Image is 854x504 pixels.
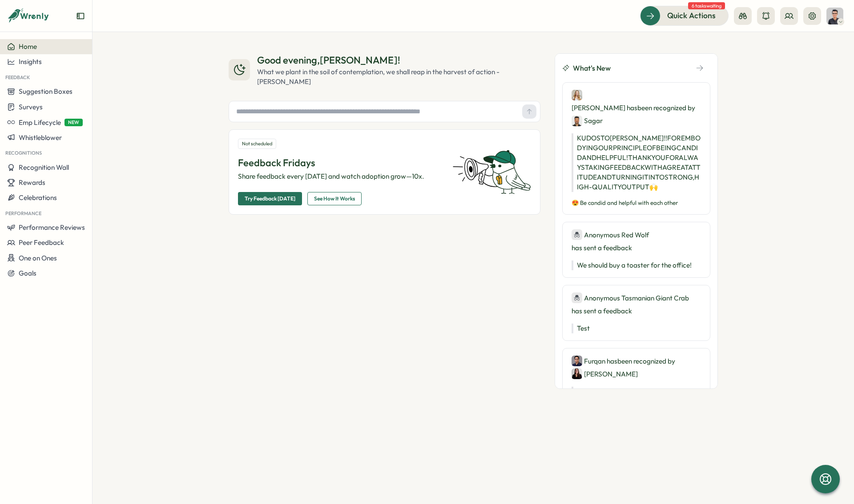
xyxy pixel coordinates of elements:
[238,172,442,181] p: Share feedback every [DATE] and watch adoption grow—10x.
[572,368,638,380] div: [PERSON_NAME]
[238,192,302,205] button: Try Feedback [DATE]
[688,2,725,9] span: 6 tasks waiting
[64,119,83,126] span: NEW
[667,10,716,21] span: Quick Actions
[19,118,61,127] span: Emp Lifecycle
[826,8,843,24] img: Hasan Naqvi
[577,324,701,333] p: Test
[572,387,701,465] p: KUDOS TO FURQAN FOR FACILITATING STRUCTURE IN OUR APPROACH TO VESTIAIRE FROM DAY ONE. THIS HAS AL...
[572,356,701,380] div: Furqan has been recognized by
[19,133,62,142] span: Whistleblower
[19,193,57,202] span: Celebrations
[19,103,43,111] span: Surveys
[572,368,582,379] img: Adriana Fosca
[573,63,611,74] span: What's New
[19,178,45,187] span: Rewards
[572,292,689,304] div: Anonymous Tasmanian Giant Crab
[245,192,295,205] span: Try Feedback [DATE]
[572,90,701,126] div: [PERSON_NAME] has been recognized by
[572,133,701,192] p: KUDOS TO [PERSON_NAME]!! FOR EMBODYING OUR PRINCIPLE OF BEING CANDID AND HELPFUL! THANK YOU FOR A...
[572,229,701,253] div: has sent a feedback
[572,90,582,100] img: Sarah McEwan
[76,12,85,20] button: Expand sidebar
[640,6,729,25] button: Quick Actions
[19,163,69,172] span: Recognition Wall
[19,269,36,277] span: Goals
[19,238,64,247] span: Peer Feedback
[572,116,582,126] img: Sagar Verma
[257,67,540,87] div: What we plant in the soil of contemplation, we shall reap in the harvest of action - [PERSON_NAME]
[572,356,582,366] img: Furqan Tariq
[572,229,649,240] div: Anonymous Red Wolf
[314,192,355,205] span: See How It Works
[19,42,37,51] span: Home
[19,223,85,232] span: Performance Reviews
[19,87,73,96] span: Suggestion Boxes
[572,292,701,316] div: has sent a feedback
[257,53,540,67] div: Good evening , [PERSON_NAME] !
[577,260,701,270] p: We should buy a toaster for the office!
[572,115,603,126] div: Sagar
[238,156,442,170] p: Feedback Fridays
[19,254,57,262] span: One on Ones
[238,139,276,149] div: Not scheduled
[307,192,362,205] button: See How It Works
[19,57,42,66] span: Insights
[572,199,701,207] p: 😍 Be candid and helpful with each other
